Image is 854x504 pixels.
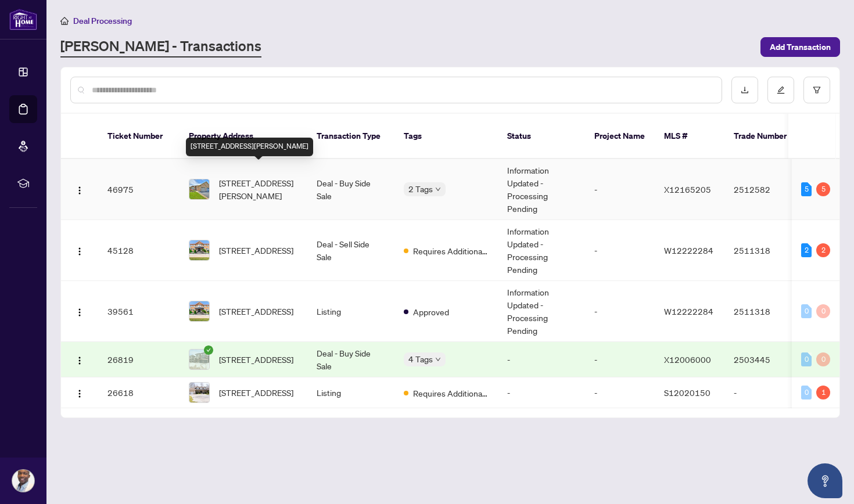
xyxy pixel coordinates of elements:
[498,220,585,281] td: Information Updated - Processing Pending
[408,182,433,196] span: 2 Tags
[189,240,209,260] img: thumbnail-img
[394,114,498,159] th: Tags
[413,244,489,257] span: Requires Additional Docs
[189,350,209,369] img: thumbnail-img
[219,386,293,399] span: [STREET_ADDRESS]
[816,352,830,366] div: 0
[724,159,806,220] td: 2512582
[75,389,84,398] img: Logo
[664,306,713,316] span: W12222284
[75,308,84,317] img: Logo
[70,241,89,260] button: Logo
[760,37,840,57] button: Add Transaction
[770,38,831,56] span: Add Transaction
[498,114,585,159] th: Status
[435,357,441,362] span: down
[585,281,655,342] td: -
[741,86,749,94] span: download
[73,16,132,26] span: Deal Processing
[816,182,830,196] div: 5
[585,342,655,377] td: -
[655,114,724,159] th: MLS #
[75,247,84,256] img: Logo
[816,304,830,318] div: 0
[801,386,812,399] div: 0
[307,281,394,342] td: Listing
[585,377,655,408] td: -
[801,243,812,257] div: 2
[801,352,812,366] div: 0
[12,470,34,492] img: Profile Icon
[70,180,89,199] button: Logo
[70,302,89,321] button: Logo
[408,352,433,366] span: 4 Tags
[808,463,842,498] button: Open asap
[498,281,585,342] td: Information Updated - Processing Pending
[180,114,307,159] th: Property Address
[585,220,655,281] td: -
[60,37,261,57] a: [PERSON_NAME] - Transactions
[498,342,585,377] td: -
[75,186,84,195] img: Logo
[413,305,449,318] span: Approved
[307,114,394,159] th: Transaction Type
[664,245,713,255] span: W12222284
[219,244,293,257] span: [STREET_ADDRESS]
[724,114,806,159] th: Trade Number
[585,114,655,159] th: Project Name
[664,387,711,398] span: S12020150
[777,86,785,94] span: edit
[98,342,180,377] td: 26819
[585,159,655,220] td: -
[816,243,830,257] div: 2
[498,159,585,220] td: Information Updated - Processing Pending
[724,220,806,281] td: 2511318
[186,138,313,156] div: [STREET_ADDRESS][PERSON_NAME]
[98,377,180,408] td: 26618
[435,186,441,192] span: down
[801,304,812,318] div: 0
[9,9,37,30] img: logo
[664,184,711,195] span: X12165205
[219,177,298,202] span: [STREET_ADDRESS][PERSON_NAME]
[767,77,794,103] button: edit
[724,377,806,408] td: -
[816,386,830,399] div: 1
[70,350,89,369] button: Logo
[731,77,758,103] button: download
[75,356,84,365] img: Logo
[813,86,821,94] span: filter
[98,159,180,220] td: 46975
[98,220,180,281] td: 45128
[724,342,806,377] td: 2503445
[803,77,830,103] button: filter
[98,281,180,342] td: 39561
[724,281,806,342] td: 2511318
[307,159,394,220] td: Deal - Buy Side Sale
[204,345,213,355] span: check-circle
[498,377,585,408] td: -
[219,353,293,366] span: [STREET_ADDRESS]
[219,305,293,318] span: [STREET_ADDRESS]
[801,182,812,196] div: 5
[189,179,209,199] img: thumbnail-img
[413,387,489,399] span: Requires Additional Docs
[307,342,394,377] td: Deal - Buy Side Sale
[664,354,711,365] span: X12006000
[60,17,69,25] span: home
[98,114,180,159] th: Ticket Number
[189,301,209,321] img: thumbnail-img
[70,383,89,402] button: Logo
[307,220,394,281] td: Deal - Sell Side Sale
[307,377,394,408] td: Listing
[189,383,209,402] img: thumbnail-img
